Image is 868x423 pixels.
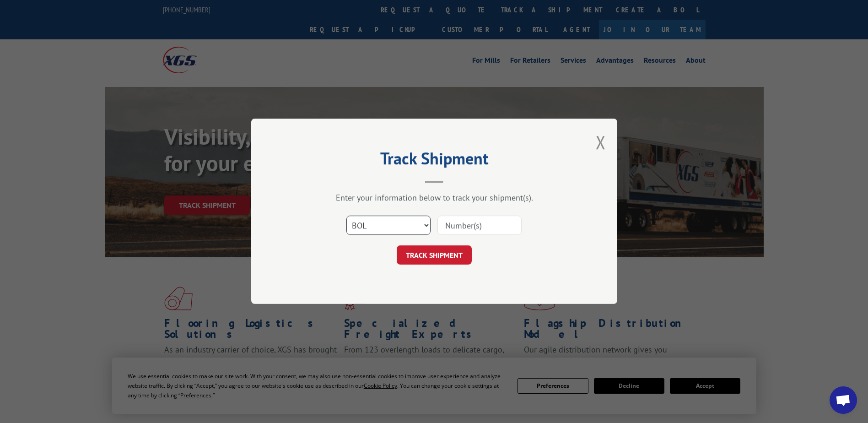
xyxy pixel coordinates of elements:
button: TRACK SHIPMENT [397,246,472,265]
div: Enter your information below to track your shipment(s). [297,193,571,203]
button: Close modal [596,130,606,154]
h2: Track Shipment [297,152,571,169]
input: Number(s) [437,216,522,235]
div: Open chat [830,386,857,414]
